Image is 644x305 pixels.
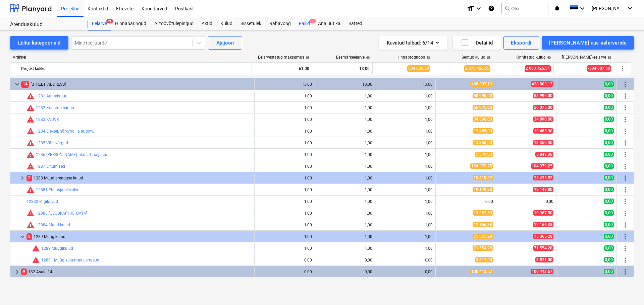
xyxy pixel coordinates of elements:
span: 56 075,00 [533,105,553,110]
span: 0,00 [604,152,614,157]
div: 1,00 [318,199,372,204]
div: 1289 Müügikulud [26,231,252,242]
span: Rohkem tegevusi [621,186,629,194]
div: 1,00 [257,117,312,122]
span: 56 075,00 [473,105,493,110]
a: Failid7 [295,17,314,30]
div: 1,00 [378,211,433,216]
span: 13 485,00 [533,128,553,134]
button: Otsi [501,3,548,14]
span: 34 890,00 [533,117,553,122]
span: Rohkem tegevusi [621,80,629,88]
div: Projekt kokku [21,63,249,74]
div: 1,00 [257,129,312,134]
a: 12891 Müügikulu-maaklertasud [41,258,99,262]
a: 1283 KVJVK [36,117,59,122]
span: 0,00 [604,175,614,180]
div: Failid [295,17,314,30]
span: 0,00 [604,81,614,87]
div: 61,00 [255,63,309,74]
span: 0,00 [604,163,614,169]
div: 1288 Muud arenduse kulud [26,173,252,183]
div: 1,00 [378,164,433,169]
div: Lülita kategooriaid [18,39,60,47]
span: 0,00 [604,210,614,216]
span: help [485,56,491,60]
div: Alltöövõtulepingud [150,17,198,30]
span: keyboard_arrow_down [13,80,21,88]
span: Rohkem tegevusi [621,174,629,182]
span: [PERSON_NAME] [592,6,625,11]
div: 1,00 [318,223,372,227]
a: 1286 [PERSON_NAME], platsid, haljastus [36,152,109,157]
div: 0,00 [378,258,433,262]
span: 7 [309,19,316,23]
button: [PERSON_NAME] uus eelarverida [542,36,634,50]
span: Rohkem tegevusi [621,139,629,147]
span: 71 554,28 [473,245,493,251]
div: 1,00 [378,187,433,192]
span: 12 166,38 [533,222,553,227]
span: 0,00 [604,199,614,204]
div: 1,00 [257,164,312,169]
span: 13 485,00 [473,128,493,134]
div: 0,00 [378,270,433,274]
div: 1,00 [257,94,312,98]
span: 0,00 [604,128,614,134]
span: help [304,56,310,60]
div: 1,00 [318,211,372,216]
span: 15 415,92 [473,175,493,180]
span: 2 070 426,55 [464,65,490,72]
span: Rohkem tegevusi [621,104,629,112]
a: 1281 Arhitektuur [36,94,66,98]
span: Seotud kulud ületavad prognoosi [26,127,35,135]
span: 5 849,00 [475,152,493,157]
span: 2 063 726,54 [525,65,551,72]
span: 15 415,92 [533,175,553,180]
div: 1,00 [318,234,372,239]
div: 13,00 [257,82,312,87]
div: 1,00 [257,223,312,227]
a: Aktid [198,17,216,30]
div: Ekspordi [511,39,531,47]
div: 1,00 [378,199,433,204]
div: Sissetulek [236,17,265,30]
div: 13,00 [318,82,372,87]
button: Kuvatud tulbad:6/14 [379,36,447,50]
div: 0,00 [257,258,312,262]
button: Detailid [453,36,501,50]
span: Rohkem tegevusi [621,233,629,241]
span: Rohkem tegevusi [621,221,629,229]
div: 1,00 [318,152,372,157]
span: 0,00 [604,187,614,192]
div: 1,00 [378,223,433,227]
a: 12882 Riigilõivud [26,199,58,204]
i: notifications [554,4,560,12]
a: 1285 Välisvõrgud [36,141,68,145]
span: 19 987,50 [533,210,553,216]
div: 1,00 [378,129,433,134]
a: Analüütika [314,17,344,30]
span: 19 987,50 [473,210,493,216]
div: 1,00 [378,94,433,98]
span: keyboard_arrow_right [13,268,21,276]
div: 1,00 [318,246,372,251]
span: 0,00 [604,269,614,274]
div: 1,00 [257,187,312,192]
span: 5 849,00 [535,152,553,157]
a: 12883 [GEOGRAPHIC_DATA] [36,211,87,216]
div: 0,00 [318,258,372,262]
span: 0,00 [604,245,614,251]
span: 75 065,28 [473,234,493,239]
div: 1,00 [378,176,433,180]
span: 75 065,28 [533,234,553,239]
div: 1,00 [318,141,372,145]
div: 1,00 [378,105,433,110]
span: Seotud kulud ületavad prognoosi [26,162,35,170]
button: Lülita kategooriaid [10,36,68,50]
a: Rahavoog [265,17,295,30]
div: 1,00 [257,105,312,110]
